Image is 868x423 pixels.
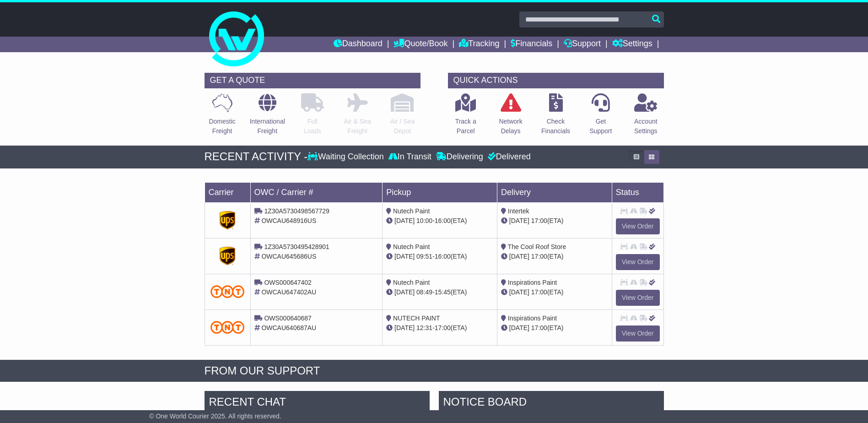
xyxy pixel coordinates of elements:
div: NOTICE BOARD [439,391,664,416]
td: Carrier [205,182,250,202]
img: GetCarrierServiceDarkLogo [220,247,235,265]
a: Quote/Book [394,37,447,52]
div: GET A QUOTE [205,73,421,88]
p: Air & Sea Freight [344,117,371,136]
a: Support [564,37,601,52]
a: AccountSettings [634,93,658,141]
span: The Cool Roof Store [508,243,566,250]
div: Delivered [485,152,531,162]
span: Intertek [508,207,529,215]
div: RECENT ACTIVITY - [205,150,308,163]
span: 12:31 [416,324,432,331]
a: Settings [612,37,652,52]
span: OWS000640687 [264,315,312,322]
td: Status [612,182,663,202]
a: Financials [511,37,552,52]
div: (ETA) [501,252,608,261]
span: 17:00 [531,324,547,331]
span: 1Z30A5730495428901 [264,243,329,250]
div: Waiting Collection [307,152,386,162]
a: Tracking [459,37,499,52]
span: [DATE] [509,288,529,296]
div: - (ETA) [386,287,493,297]
span: © One World Courier 2025. All rights reserved. [149,412,281,420]
span: 16:00 [435,253,451,260]
span: 1Z30A5730498567729 [264,207,329,215]
span: Nutech Paint [393,279,430,286]
span: [DATE] [394,217,415,224]
p: Get Support [589,117,612,136]
a: View Order [616,325,660,342]
img: GetCarrierServiceDarkLogo [220,211,235,229]
div: FROM OUR SUPPORT [205,364,664,378]
img: TNT_Domestic.png [210,285,245,298]
img: TNT_Domestic.png [210,321,245,333]
span: [DATE] [509,253,529,260]
a: Dashboard [334,37,383,52]
span: OWS000647402 [264,279,312,286]
div: - (ETA) [386,323,493,333]
a: CheckFinancials [541,93,571,141]
span: 17:00 [435,324,451,331]
span: 09:51 [416,253,432,260]
span: Inspirations Paint [508,279,557,286]
span: [DATE] [394,324,415,331]
span: [DATE] [394,288,415,296]
span: OWCAU648916US [261,217,316,224]
a: Track aParcel [455,93,477,141]
p: Track a Parcel [455,117,476,136]
td: Pickup [383,182,497,202]
div: Delivering [434,152,485,162]
td: Delivery [497,182,612,202]
div: - (ETA) [386,216,493,226]
span: Nutech Paint [393,243,430,250]
p: Network Delays [499,117,522,136]
span: [DATE] [509,217,529,224]
span: [DATE] [509,324,529,331]
a: View Order [616,254,660,270]
p: Account Settings [634,117,658,136]
span: 17:00 [531,288,547,296]
div: RECENT CHAT [205,391,430,416]
span: 17:00 [531,253,547,260]
p: International Freight [250,117,285,136]
span: 16:00 [435,217,451,224]
span: OWCAU640687AU [261,324,316,331]
span: NUTECH PAINT [393,315,440,322]
a: View Order [616,290,660,306]
p: Domestic Freight [209,117,235,136]
span: 10:00 [416,217,432,224]
div: (ETA) [501,287,608,297]
p: Full Loads [301,117,324,136]
a: View Order [616,218,660,234]
div: In Transit [386,152,434,162]
span: 08:49 [416,288,432,296]
span: Inspirations Paint [508,315,557,322]
p: Check Financials [541,117,570,136]
div: QUICK ACTIONS [448,73,664,88]
div: (ETA) [501,216,608,226]
a: GetSupport [589,93,612,141]
a: NetworkDelays [498,93,523,141]
a: DomesticFreight [208,93,236,141]
div: (ETA) [501,323,608,333]
a: InternationalFreight [249,93,286,141]
span: 17:00 [531,217,547,224]
p: Air / Sea Depot [390,117,415,136]
span: [DATE] [394,253,415,260]
span: 15:45 [435,288,451,296]
span: OWCAU645686US [261,253,316,260]
span: Nutech Paint [393,207,430,215]
td: OWC / Carrier # [250,182,383,202]
div: - (ETA) [386,252,493,261]
span: OWCAU647402AU [261,288,316,296]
